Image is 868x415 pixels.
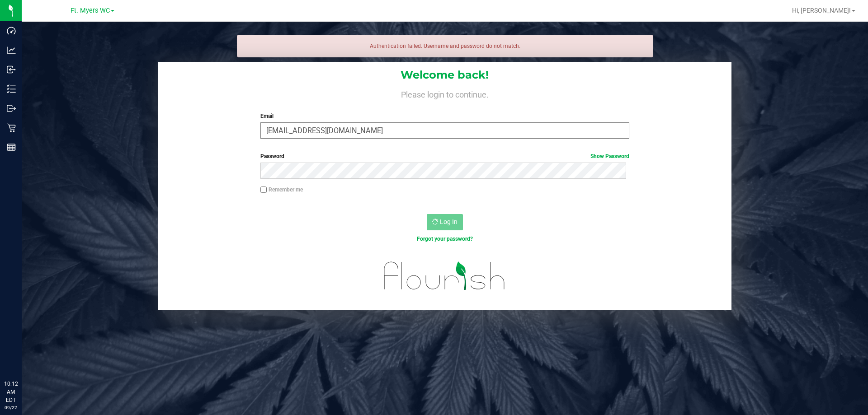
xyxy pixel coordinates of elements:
[158,89,731,99] h4: Please login to continue.
[7,65,16,74] inline-svg: Inbound
[427,214,463,230] button: Log In
[7,46,16,55] inline-svg: Analytics
[590,153,629,159] a: Show Password
[792,7,851,14] span: Hi, [PERSON_NAME]!
[260,112,629,120] label: Email
[7,84,16,93] inline-svg: Inventory
[71,7,110,14] span: Ft. Myers WC
[7,104,16,113] inline-svg: Outbound
[440,218,458,225] span: Log In
[4,380,18,404] p: 10:12 AM EDT
[260,187,267,193] input: Remember me
[4,404,18,411] p: 09/22
[260,153,284,159] span: Password
[417,236,473,242] a: Forgot your password?
[260,186,303,194] label: Remember me
[237,35,653,57] div: Authentication failed. Username and password do not match.
[7,123,16,132] inline-svg: Retail
[7,26,16,35] inline-svg: Dashboard
[7,143,16,152] inline-svg: Reports
[158,69,731,81] h1: Welcome back!
[373,253,516,299] img: flourish_logo.svg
